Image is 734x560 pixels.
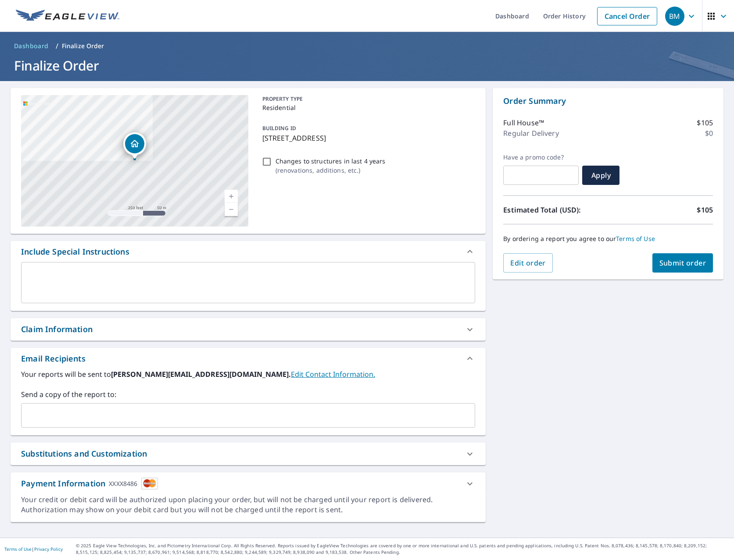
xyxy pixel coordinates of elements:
[659,258,706,268] span: Submit order
[510,258,546,268] span: Edit order
[262,103,472,112] p: Residential
[665,7,684,26] div: BM
[503,153,579,161] label: Have a promo code?
[11,57,723,74] h1: Finalize Order
[11,241,486,262] div: Include Special Instructions
[697,117,713,128] p: $105
[123,132,146,159] div: Dropped pin, building 1, Residential property, 4620 W 44th St Stillwater, OK 74074
[616,234,655,243] a: Terms of Use
[11,443,486,465] div: Substitutions and Customization
[225,203,238,216] a: Current Level 17, Zoom Out
[21,478,158,489] div: Payment Information
[11,39,52,53] a: Dashboard
[503,95,713,107] p: Order Summary
[291,369,375,379] a: EditContactInfo
[16,10,119,23] img: EV Logo
[276,166,386,175] p: ( renovations, additions, etc. )
[582,166,619,185] button: Apply
[11,348,486,369] div: Email Recipients
[262,133,472,143] p: [STREET_ADDRESS]
[503,128,559,138] p: Regular Delivery
[652,253,713,273] button: Submit order
[503,205,608,215] p: Estimated Total (USD):
[503,117,544,128] p: Full House™
[705,128,713,138] p: $0
[21,369,475,379] label: Your reports will be sent to
[76,542,730,556] p: © 2025 Eagle View Technologies, Inc. and Pictometry International Corp. All Rights Reserved. Repo...
[109,478,137,489] div: XXXX8486
[262,95,472,103] p: PROPERTY TYPE
[56,41,58,51] li: /
[589,170,612,180] span: Apply
[597,7,657,25] a: Cancel Order
[111,369,291,379] b: [PERSON_NAME][EMAIL_ADDRESS][DOMAIN_NAME].
[4,546,32,552] a: Terms of Use
[262,124,296,132] p: BUILDING ID
[62,42,104,50] p: Finalize Order
[21,495,475,515] div: Your credit or debit card will be authorized upon placing your order, but will not be charged unt...
[34,546,63,552] a: Privacy Policy
[4,546,63,552] p: |
[21,323,93,335] div: Claim Information
[141,478,158,489] img: cardImage
[21,448,147,460] div: Substitutions and Customization
[503,253,553,273] button: Edit order
[11,318,486,340] div: Claim Information
[21,389,475,400] label: Send a copy of the report to:
[225,190,238,203] a: Current Level 17, Zoom In
[14,42,49,50] span: Dashboard
[21,246,129,258] div: Include Special Instructions
[697,205,713,215] p: $105
[276,156,386,166] p: Changes to structures in last 4 years
[21,353,86,365] div: Email Recipients
[503,235,713,243] p: By ordering a report you agree to our
[11,472,486,495] div: Payment InformationXXXX8486cardImage
[11,39,723,53] nav: breadcrumb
